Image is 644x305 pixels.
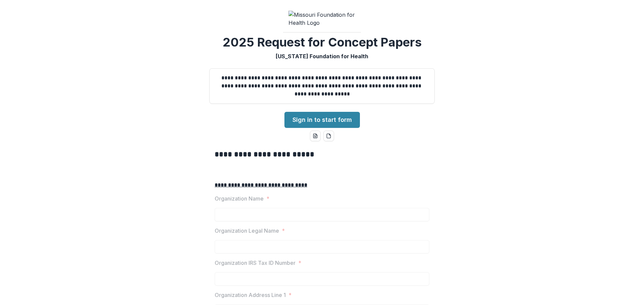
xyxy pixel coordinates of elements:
[215,195,264,203] p: Organization Name
[288,11,356,27] img: Missouri Foundation for Health Logo
[276,52,368,60] p: [US_STATE] Foundation for Health
[310,131,321,141] button: word-download
[284,112,360,128] a: Sign in to start form
[215,291,286,299] p: Organization Address Line 1
[323,131,334,141] button: pdf-download
[223,35,422,50] h2: 2025 Request for Concept Papers
[215,259,296,267] p: Organization IRS Tax ID Number
[215,227,279,235] p: Organization Legal Name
